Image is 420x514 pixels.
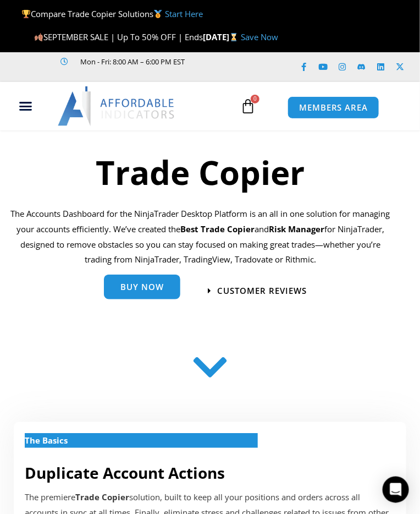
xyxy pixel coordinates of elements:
b: Best Trade Copier [180,223,255,234]
span: Customer Reviews [217,287,307,295]
h1: Trade Copier [8,149,393,195]
a: MEMBERS AREA [288,96,379,119]
strong: [DATE] [203,31,241,42]
a: Customer Reviews [208,287,307,295]
strong: Trade Copier [75,492,129,503]
a: Duplicate Account Actions [25,463,225,484]
img: LogoAI | Affordable Indicators – NinjaTrader [58,86,176,126]
a: 0 [224,90,272,122]
span: Buy Now [120,284,164,292]
a: Buy Now [104,276,180,300]
img: 🏆 [22,10,30,18]
strong: The Basics [25,435,68,446]
a: Start Here [165,8,203,19]
img: 🍂 [35,33,43,41]
p: The Accounts Dashboard for the NinjaTrader Desktop Platform is an all in one solution for managin... [8,206,393,267]
span: 0 [251,95,259,103]
strong: Risk Manager [269,223,324,234]
span: SEPTEMBER SALE | Up To 50% OFF | Ends [34,31,203,42]
iframe: Customer reviews powered by Trustpilot [40,68,205,79]
img: ⌛ [230,33,238,41]
a: Save Now [241,31,278,42]
span: Mon - Fri: 8:00 AM – 6:00 PM EST [78,55,185,68]
img: 🥇 [154,10,162,18]
div: Menu Toggle [4,96,46,117]
span: MEMBERS AREA [299,103,368,112]
div: Open Intercom Messenger [383,477,409,503]
span: Compare Trade Copier Solutions [21,8,203,19]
